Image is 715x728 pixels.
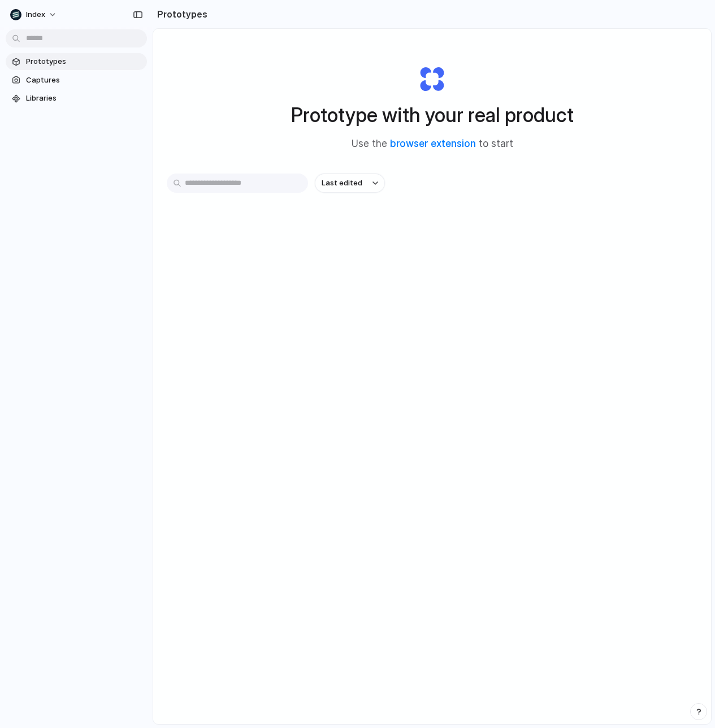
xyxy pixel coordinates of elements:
span: Last edited [322,177,362,189]
span: Libraries [26,93,142,104]
button: Index [6,6,63,24]
h1: Prototype with your real product [291,100,574,130]
a: Libraries [6,90,147,107]
span: Prototypes [26,56,142,67]
span: Captures [26,75,142,86]
a: Prototypes [6,53,147,70]
h2: Prototypes [153,7,207,21]
a: Captures [6,72,147,89]
span: Index [26,9,45,20]
span: Use the to start [352,137,513,151]
a: browser extension [390,138,476,149]
button: Last edited [315,174,385,193]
